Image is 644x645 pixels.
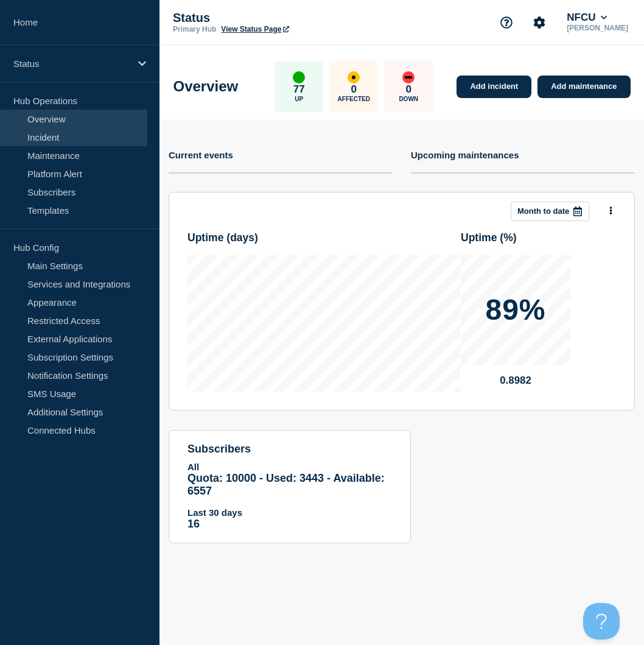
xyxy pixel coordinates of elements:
button: NFCU [564,12,609,24]
button: Account settings [527,10,552,35]
p: Last 30 days [187,507,392,518]
iframe: Help Scout Beacon - Open [583,603,620,640]
a: Add incident [457,76,531,98]
p: Status [173,11,416,25]
p: 89% [485,295,545,325]
h3: Uptime ( days ) [187,231,258,244]
div: down [402,71,415,83]
p: 16 [187,518,392,530]
div: affected [348,71,360,83]
p: 0.8982 [461,375,570,387]
h3: Uptime ( % ) [461,231,517,244]
a: View Status Page [221,25,289,33]
p: All [187,462,392,472]
p: 77 [293,83,305,96]
h4: Current events [169,150,233,160]
p: Primary Hub [173,25,216,33]
span: Quota: 10000 - Used: 3443 - Available: 6557 [187,472,385,497]
p: 0 [351,83,357,96]
a: Add maintenance [537,76,630,98]
p: Up [295,96,303,102]
h4: Upcoming maintenances [411,150,519,160]
button: Support [494,10,519,35]
p: [PERSON_NAME] [564,24,631,32]
p: Down [399,96,418,102]
h1: Overview [173,78,239,95]
p: Status [13,58,130,69]
h4: subscribers [187,443,392,456]
p: Month to date [517,206,569,216]
p: 0 [406,83,411,96]
button: Month to date [511,202,589,221]
p: Affected [338,96,370,102]
div: up [293,71,305,83]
